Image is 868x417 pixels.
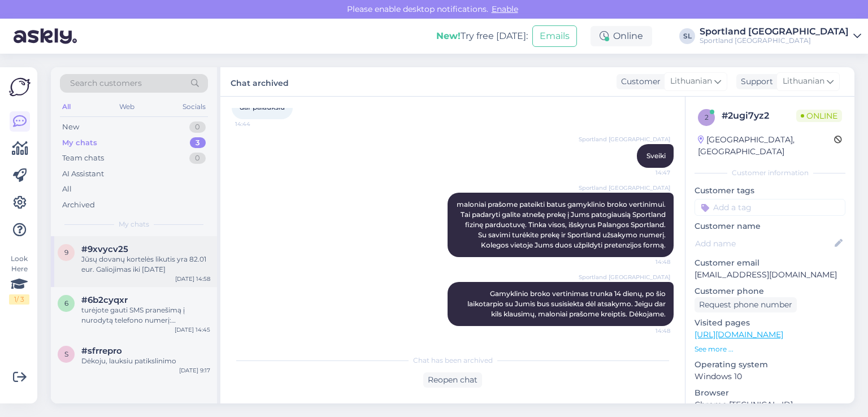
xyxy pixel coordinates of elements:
p: Customer phone [695,285,845,297]
span: s [64,350,68,358]
label: Chat archived [231,74,289,89]
div: Web [117,99,137,114]
span: maloniai prašome pateikti batus gamyklinio broko vertinimui. Tai padaryti galite atnešę prekę į J... [457,200,667,249]
p: [EMAIL_ADDRESS][DOMAIN_NAME] [695,269,845,281]
span: Gamyklinio broko vertinimas trunka 14 dienų, po šio laikotarpio su Jumis bus susisiekta dėl atsak... [467,289,667,318]
button: Emails [532,25,577,47]
span: 9 [64,248,68,257]
p: Visited pages [695,317,845,329]
div: Archived [62,199,95,211]
span: Sportland [GEOGRAPHIC_DATA] [579,273,670,281]
span: Search customers [70,77,142,89]
img: Askly Logo [9,76,31,98]
div: [DATE] 14:58 [175,275,210,283]
div: Jūsų dovanų kortelės likutis yra 82.01 eur. Galiojimas iki [DATE] [81,254,210,275]
span: Chat has been archived [413,355,493,366]
p: See more ... [695,344,845,354]
div: All [62,184,72,195]
span: Sportland [GEOGRAPHIC_DATA] [579,135,670,144]
a: [URL][DOMAIN_NAME] [695,329,783,340]
span: 2 [705,113,709,121]
span: 14:48 [628,258,670,266]
span: 14:48 [628,327,670,335]
span: 14:47 [628,168,670,177]
div: Request phone number [695,297,797,312]
div: [DATE] 14:45 [175,325,210,334]
div: Customer information [695,168,845,178]
p: Customer name [695,220,845,232]
span: Lithuanian [783,75,824,88]
span: #6b2cyqxr [81,295,128,305]
div: Socials [180,99,208,114]
span: 14:44 [235,120,277,128]
div: Look Here [9,254,29,305]
span: #9xvycv25 [81,244,128,254]
p: Windows 10 [695,371,845,383]
div: 1 / 3 [9,294,29,305]
div: All [60,99,73,114]
span: Sveiki [646,151,666,160]
div: Reopen chat [423,372,482,388]
div: Team chats [62,153,104,164]
div: [GEOGRAPHIC_DATA], [GEOGRAPHIC_DATA] [698,134,834,158]
div: 3 [190,137,206,149]
span: Lithuanian [670,75,712,88]
p: Customer email [695,257,845,269]
div: 0 [189,153,206,164]
input: Add a tag [695,199,845,216]
a: Sportland [GEOGRAPHIC_DATA]Sportland [GEOGRAPHIC_DATA] [700,27,861,45]
span: #sfrrepro [81,346,122,356]
div: Sportland [GEOGRAPHIC_DATA] [700,36,849,45]
div: AI Assistant [62,168,104,180]
p: Customer tags [695,185,845,197]
b: New! [436,31,461,41]
div: Try free [DATE]: [436,29,528,43]
span: Enable [488,4,522,14]
p: Browser [695,387,845,399]
input: Add name [695,237,832,250]
div: Dėkoju, lauksiu patikslinimo [81,356,210,366]
span: Sportland [GEOGRAPHIC_DATA] [579,184,670,192]
div: New [62,121,79,133]
div: # 2ugi7yz2 [722,109,796,123]
div: [DATE] 9:17 [179,366,210,375]
div: Online [591,26,652,46]
p: Operating system [695,359,845,371]
div: 0 [189,121,206,133]
div: Customer [617,76,661,88]
div: SL [679,28,695,44]
span: My chats [119,219,149,229]
span: Online [796,110,842,122]
div: Sportland [GEOGRAPHIC_DATA] [700,27,849,36]
span: 6 [64,299,68,307]
div: My chats [62,137,97,149]
div: Support [736,76,773,88]
div: turėjote gauti SMS pranešimą į nurodytą telefono numerį: [PHONE_NUMBER] [81,305,210,325]
p: Chrome [TECHNICAL_ID] [695,399,845,411]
